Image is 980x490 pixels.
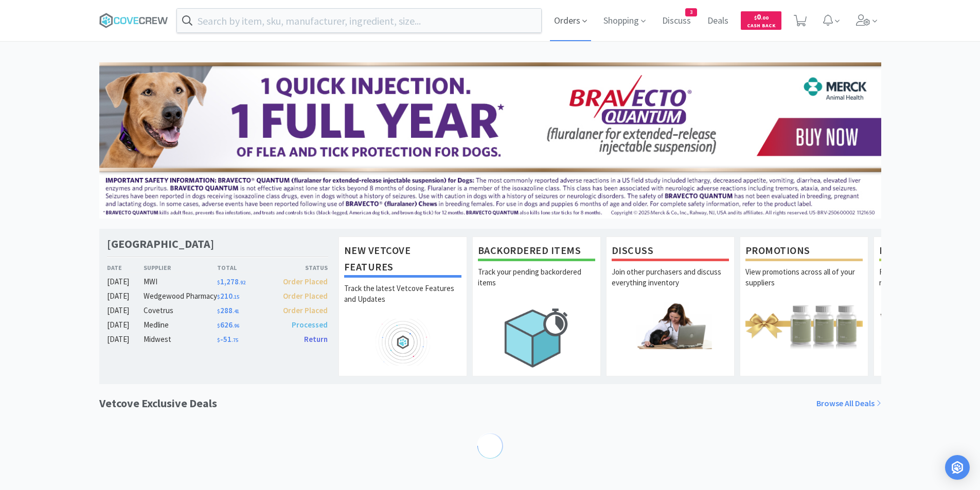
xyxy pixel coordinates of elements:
div: Status [273,263,328,273]
span: . 92 [239,279,245,286]
span: 3 [686,9,697,16]
p: Join other purchasers and discuss everything inventory [612,266,729,302]
span: . 15 [233,294,239,300]
div: Supplier [144,263,217,273]
div: Wedgewood Pharmacy [144,290,217,302]
span: . 75 [231,337,238,343]
span: $ [217,279,220,286]
div: MWI [144,276,217,288]
span: 626 [217,320,239,330]
span: . 41 [233,308,239,315]
a: [DATE]Midwest$-51.75Return [107,333,328,346]
div: [DATE] [107,290,144,302]
a: DiscussJoin other purchasers and discuss everything inventory [606,237,735,376]
a: New Vetcove FeaturesTrack the latest Vetcove Features and Updates [338,237,467,376]
div: Date [107,263,144,273]
div: [DATE] [107,333,144,346]
span: $ [217,294,220,300]
p: View promotions across all of your suppliers [745,266,863,302]
a: [DATE]Medline$626.96Processed [107,319,328,331]
h1: Promotions [745,242,863,261]
a: $0.00Cash Back [741,7,781,34]
span: Order Placed [283,305,328,315]
a: Browse All Deals [816,397,881,410]
h1: Discuss [612,242,729,261]
p: Track the latest Vetcove Features and Updates [344,283,461,319]
a: PromotionsView promotions across all of your suppliers [740,237,868,376]
span: $ [754,14,757,21]
img: hero_backorders.png [478,302,595,373]
div: Total [217,263,273,273]
img: hero_feature_roadmap.png [344,319,461,366]
img: hero_discuss.png [612,302,729,349]
span: Order Placed [283,291,328,301]
div: [DATE] [107,319,144,331]
h1: Vetcove Exclusive Deals [99,394,217,412]
span: . 00 [761,14,769,21]
a: Discuss3 [658,16,695,26]
div: [DATE] [107,276,144,288]
a: [DATE]Covetrus$288.41Order Placed [107,304,328,317]
h1: [GEOGRAPHIC_DATA] [107,237,214,251]
img: hero_promotions.png [745,302,863,349]
span: 210 [217,291,239,301]
span: 288 [217,305,239,315]
div: Medline [144,319,217,331]
span: $ [217,337,220,343]
span: Processed [292,320,328,330]
h1: New Vetcove Features [344,242,461,278]
a: [DATE]MWI$1,278.92Order Placed [107,276,328,288]
div: Open Intercom Messenger [945,455,970,480]
span: Order Placed [283,277,328,286]
input: Search by item, sku, manufacturer, ingredient, size... [177,9,542,32]
h1: Backordered Items [478,242,595,261]
span: . 96 [233,322,239,329]
span: $ [217,322,220,329]
div: [DATE] [107,304,144,317]
span: 1,278 [217,277,245,286]
img: 3ffb5edee65b4d9ab6d7b0afa510b01f.jpg [99,62,881,219]
div: Covetrus [144,304,217,317]
a: [DATE]Wedgewood Pharmacy$210.15Order Placed [107,290,328,302]
span: Cash Back [747,23,775,30]
a: Deals [703,16,733,26]
span: 0 [754,12,769,22]
span: -51 [217,334,238,344]
a: Backordered ItemsTrack your pending backordered items [472,237,601,376]
div: Midwest [144,333,217,346]
span: $ [217,308,220,315]
span: Return [304,334,328,344]
p: Track your pending backordered items [478,266,595,302]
